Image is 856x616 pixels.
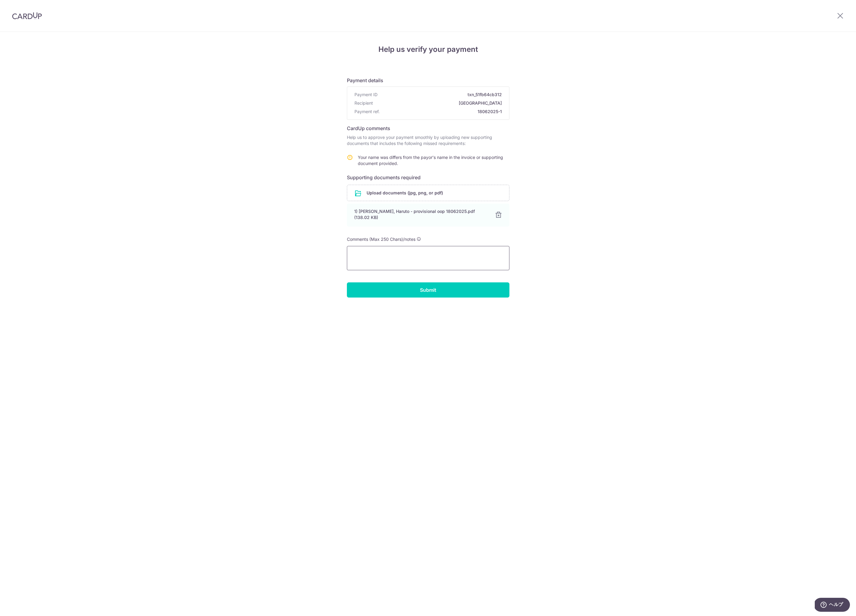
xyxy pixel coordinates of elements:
[354,100,373,106] span: Recipient
[380,92,502,98] span: txn_51fb64cb312
[354,92,378,98] span: Payment ID
[347,125,509,132] h6: CardUp comments
[347,44,509,55] h4: Help us verify your payment
[347,185,509,201] div: Upload documents (jpg, png, or pdf)
[375,100,502,106] span: [GEOGRAPHIC_DATA]
[12,12,42,19] img: CardUp
[347,237,415,242] span: Comments (Max 250 Chars)/notes
[354,208,488,220] div: 1) [PERSON_NAME], Haruto - provisional oop 18062025.pdf (138.02 KB)
[354,109,380,115] span: Payment ref.
[347,282,509,298] input: Submit
[815,598,850,613] iframe: ウィジェットを開いて詳しい情報を確認できます
[382,109,502,115] span: 18062025-1
[347,134,509,146] p: Help us to approve your payment smoothly by uploading new supporting documents that includes the ...
[358,155,503,166] span: Your name was differs from the payor's name in the invoice or supporting document provided.
[347,174,509,181] h6: Supporting documents required
[347,77,509,84] h6: Payment details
